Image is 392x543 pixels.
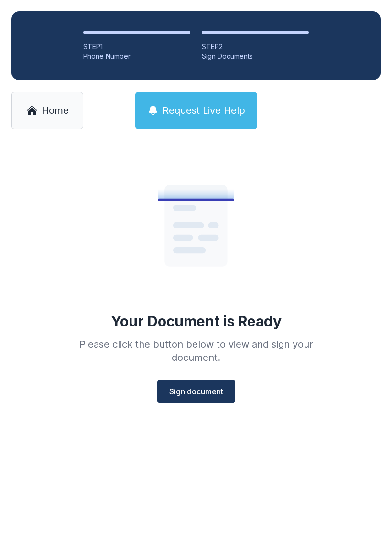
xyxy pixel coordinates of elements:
div: Please click the button below to view and sign your document. [58,337,334,364]
div: STEP 2 [202,42,309,52]
span: Home [42,104,69,117]
div: STEP 1 [83,42,190,52]
span: Request Live Help [163,104,245,117]
span: Sign document [169,386,223,397]
div: Phone Number [83,52,190,61]
div: Your Document is Ready [111,313,282,330]
div: Sign Documents [202,52,309,61]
